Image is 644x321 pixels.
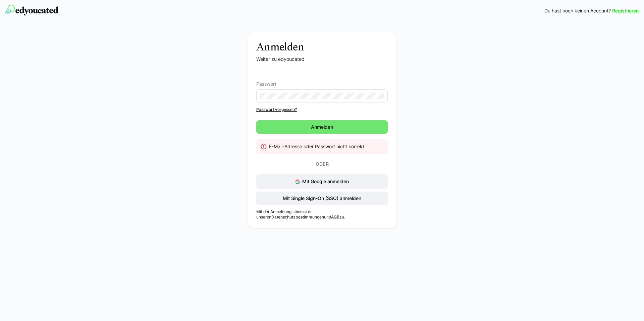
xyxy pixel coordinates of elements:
[256,192,388,205] button: Mit Single Sign-On (SSO) anmelden
[306,159,338,169] p: Oder
[256,209,388,220] p: Mit der Anmeldung stimmst du unseren und zu.
[612,7,639,14] a: Registrieren
[256,107,388,112] a: Passwort vergessen?
[331,214,339,219] a: AGB
[256,120,388,134] button: Anmelden
[256,56,388,63] p: Weiter zu edyoucated
[256,174,388,189] button: Mit Google anmelden
[5,5,58,15] img: edyoucated
[271,214,324,219] a: Datenschutzbestimmungen
[256,81,276,87] span: Passwort
[302,178,349,184] span: Mit Google anmelden
[256,40,388,53] h3: Anmelden
[310,124,334,130] span: Anmelden
[282,195,362,202] span: Mit Single Sign-On (SSO) anmelden
[544,7,611,14] span: Du hast noch keinen Account?
[269,143,382,150] div: E-Mail-Adresse oder Passwort nicht korrekt.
